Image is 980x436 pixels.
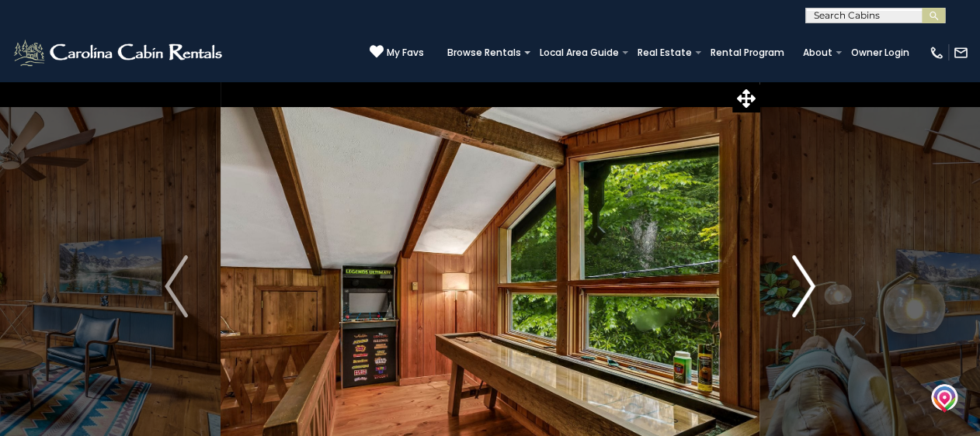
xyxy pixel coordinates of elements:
[165,255,188,317] img: arrow
[440,42,529,64] a: Browse Rentals
[370,44,424,61] a: My Favs
[953,45,968,61] img: mail-regular-white.png
[792,255,815,317] img: arrow
[703,42,792,64] a: Rental Program
[929,45,944,61] img: phone-regular-white.png
[843,42,917,64] a: Owner Login
[12,37,227,68] img: White-1-2.png
[387,46,424,60] span: My Favs
[630,42,700,64] a: Real Estate
[931,384,957,413] img: jcrBskumnMAAAAASUVORK5CYII=
[532,42,627,64] a: Local Area Guide
[795,42,840,64] a: About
